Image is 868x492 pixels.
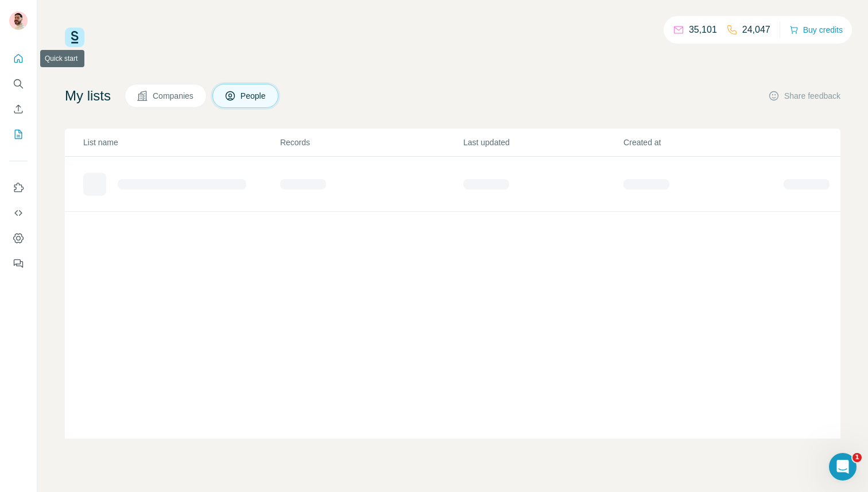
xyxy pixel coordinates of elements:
iframe: Intercom live chat [829,453,857,481]
img: Avatar [9,11,28,30]
p: Last updated [463,137,622,148]
button: Search [9,73,28,94]
span: Companies [153,90,195,102]
span: 1 [852,453,862,462]
button: Dashboard [9,228,28,249]
button: Use Surfe API [9,203,28,223]
p: 35,101 [689,23,717,37]
p: List name [83,137,279,148]
p: 24,047 [742,23,770,37]
p: Records [280,137,462,148]
button: Quick start [9,48,28,69]
button: Buy credits [789,22,843,38]
button: Feedback [9,253,28,274]
button: Share feedback [768,90,840,102]
button: Use Surfe on LinkedIn [9,177,28,198]
button: Enrich CSV [9,99,28,119]
h4: My lists [65,87,111,105]
span: People [241,90,267,102]
p: Created at [623,137,782,148]
button: My lists [9,124,28,145]
img: Surfe Logo [65,28,84,47]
